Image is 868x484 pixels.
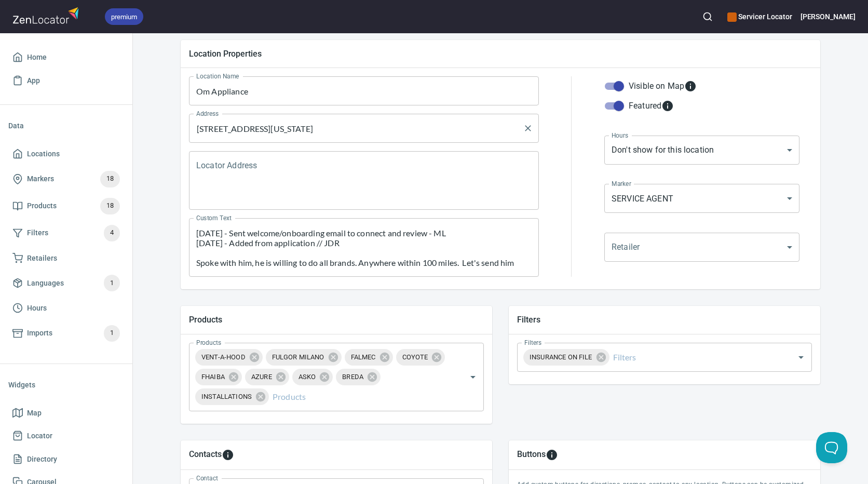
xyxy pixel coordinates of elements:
[27,252,57,265] span: Retailers
[727,12,737,22] button: color-CE600E
[27,327,52,340] span: Imports
[27,407,42,420] span: Map
[396,352,435,362] span: COYOTE
[12,4,82,26] img: zenlocator
[801,5,856,28] button: [PERSON_NAME]
[27,453,57,466] span: Directory
[336,372,370,382] span: BREDA
[189,48,812,59] h5: Location Properties
[27,74,40,87] span: App
[27,172,54,185] span: Markers
[104,327,120,339] span: 1
[189,449,222,461] h5: Contacts
[727,11,792,22] h6: Servicer Locator
[8,142,124,166] a: Locations
[8,401,124,425] a: Map
[801,11,856,22] h6: [PERSON_NAME]
[196,228,532,267] textarea: [DATE] - Sent welcome/onboarding email to connect and review - ML [DATE] - Added from application...
[8,113,124,138] li: Data
[517,449,546,461] h5: Buttons
[517,314,812,325] h5: Filters
[27,199,57,212] span: Products
[8,193,124,220] a: Products18
[222,449,234,461] svg: To add custom contact information for locations, please go to Apps > Properties > Contacts.
[195,369,242,385] div: FHAIBA
[105,8,143,25] div: premium
[8,297,124,320] a: Hours
[661,100,674,112] svg: Featured locations are moved to the top of the search results list.
[104,227,120,239] span: 4
[604,184,799,213] div: SERVICE AGENT
[8,424,124,448] a: Locator
[195,388,269,405] div: INSTALLATIONS
[104,277,120,289] span: 1
[27,226,48,239] span: Filters
[611,347,778,367] input: Filters
[195,352,252,362] span: VENT-A-HOOD
[100,200,120,212] span: 18
[8,69,124,92] a: App
[629,80,697,92] div: Visible on Map
[345,349,393,366] div: FALMEC
[8,46,124,69] a: Home
[345,352,382,362] span: FALMEC
[195,372,231,382] span: FHAIBA
[245,369,289,385] div: AZURE
[816,432,847,463] iframe: Help Scout Beacon - Open
[245,372,278,382] span: AZURE
[266,352,331,362] span: FULGOR MILANO
[27,277,64,290] span: Languages
[794,350,808,365] button: Open
[8,247,124,270] a: Retailers
[195,392,258,401] span: INSTALLATIONS
[523,349,609,366] div: INSURANCE ON FILE
[546,449,558,461] svg: To add custom buttons for locations, please go to Apps > Properties > Buttons.
[466,370,480,384] button: Open
[105,11,143,22] span: premium
[195,349,263,366] div: VENT-A-HOOD
[270,387,450,407] input: Products
[189,314,484,325] h5: Products
[27,429,52,442] span: Locator
[8,320,124,347] a: Imports1
[292,369,333,385] div: ASKO
[8,270,124,297] a: Languages1
[604,233,799,262] div: ​
[396,349,445,366] div: COYOTE
[336,369,381,385] div: BREDA
[8,448,124,471] a: Directory
[521,121,535,136] button: Clear
[8,372,124,397] li: Widgets
[27,51,47,64] span: Home
[292,372,322,382] span: ASKO
[8,166,124,193] a: Markers18
[696,5,719,28] button: Search
[266,349,342,366] div: FULGOR MILANO
[629,100,674,112] div: Featured
[523,352,599,362] span: INSURANCE ON FILE
[100,173,120,185] span: 18
[27,147,60,160] span: Locations
[8,220,124,247] a: Filters4
[684,80,697,92] svg: Whether the location is visible on the map.
[604,136,799,165] div: Don't show for this location
[27,302,47,315] span: Hours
